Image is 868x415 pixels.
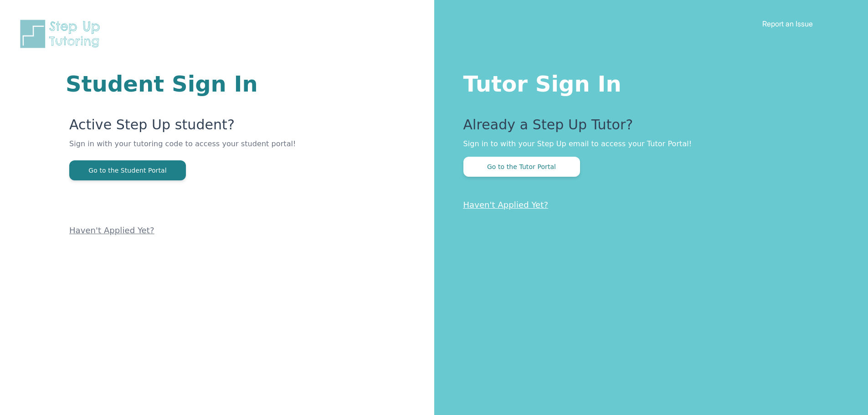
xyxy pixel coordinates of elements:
button: Go to the Student Portal [69,160,186,180]
img: Step Up Tutoring horizontal logo [18,18,106,50]
p: Sign in to with your Step Up email to access your Tutor Portal! [463,138,832,149]
button: Go to the Tutor Portal [463,157,580,177]
a: Haven't Applied Yet? [69,225,154,235]
a: Go to the Tutor Portal [463,162,580,171]
a: Go to the Student Portal [69,166,186,174]
p: Active Step Up student? [69,117,325,138]
p: Already a Step Up Tutor? [463,117,832,138]
p: Sign in with your tutoring code to access your student portal! [69,138,325,160]
h1: Student Sign In [66,73,325,95]
a: Haven't Applied Yet? [463,200,549,210]
h1: Tutor Sign In [463,69,832,95]
a: Report an Issue [762,19,813,28]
